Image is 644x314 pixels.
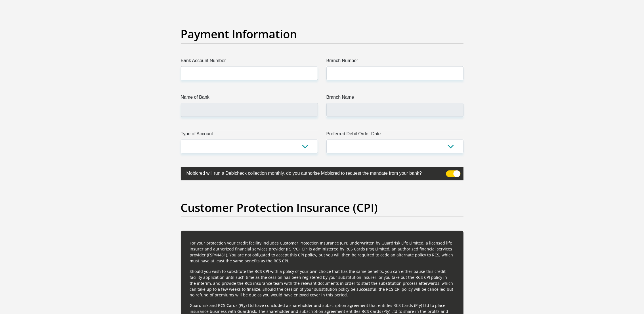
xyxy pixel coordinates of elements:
[190,240,454,264] p: For your protection your credit facility includes Customer Protection Insurance (CPI) underwritte...
[181,103,318,117] input: Name of Bank
[181,201,463,214] h2: Customer Protection Insurance (CPI)
[326,66,463,80] input: Branch Number
[326,103,463,117] input: Branch Name
[326,130,463,140] label: Preferred Debit Order Date
[181,167,435,178] label: Mobicred will run a Debicheck collection monthly, do you authorise Mobicred to request the mandat...
[326,57,463,66] label: Branch Number
[181,66,318,80] input: Bank Account Number
[181,94,318,103] label: Name of Bank
[181,130,318,140] label: Type of Account
[181,27,463,41] h2: Payment Information
[190,268,454,298] p: Should you wish to substitute the RCS CPI with a policy of your own choice that has the same bene...
[326,94,463,103] label: Branch Name
[181,57,318,66] label: Bank Account Number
